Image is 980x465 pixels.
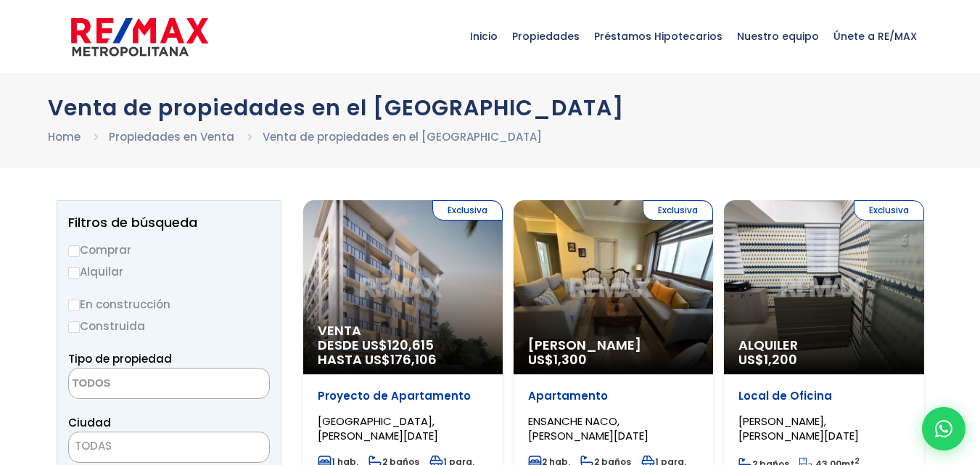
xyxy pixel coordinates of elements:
[738,338,909,353] span: Alquiler
[68,245,80,257] input: Comprar
[553,350,587,369] span: 1,300
[75,438,112,453] span: TODAS
[528,350,587,369] span: US$
[71,15,208,59] img: remax-metropolitana-logo
[318,389,488,403] p: Proyecto de Apartamento
[587,15,730,58] span: Préstamos Hipotecarios
[68,295,270,313] label: En construcción
[68,351,172,366] span: Tipo de propiedad
[69,436,269,456] span: TODAS
[68,241,270,259] label: Comprar
[738,389,909,403] p: Local de Oficina
[68,300,80,311] input: En construcción
[69,369,210,400] textarea: Search
[738,413,859,443] span: [PERSON_NAME], [PERSON_NAME][DATE]
[643,200,713,221] span: Exclusiva
[390,350,437,369] span: 176,106
[263,128,542,146] li: Venta de propiedades en el [GEOGRAPHIC_DATA]
[826,15,924,58] span: Únete a RE/MAX
[318,338,488,367] span: DESDE US$
[730,15,826,58] span: Nuestro equipo
[68,321,80,333] input: Construida
[68,263,270,281] label: Alquilar
[854,200,924,221] span: Exclusiva
[68,267,80,279] input: Alquilar
[318,353,488,367] span: HASTA US$
[528,338,699,353] span: [PERSON_NAME]
[528,413,648,443] span: ENSANCHE NACO, [PERSON_NAME][DATE]
[68,215,270,230] h2: Filtros de búsqueda
[463,15,505,58] span: Inicio
[528,389,699,403] p: Apartamento
[68,415,111,430] span: Ciudad
[432,200,503,221] span: Exclusiva
[387,336,434,354] span: 120,615
[318,413,438,443] span: [GEOGRAPHIC_DATA], [PERSON_NAME][DATE]
[48,95,933,120] h1: Venta de propiedades en el [GEOGRAPHIC_DATA]
[318,324,488,338] span: Venta
[48,129,81,144] a: Home
[68,317,270,335] label: Construida
[764,350,797,369] span: 1,200
[109,129,234,144] a: Propiedades en Venta
[738,350,797,369] span: US$
[68,432,270,463] span: TODAS
[505,15,587,58] span: Propiedades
